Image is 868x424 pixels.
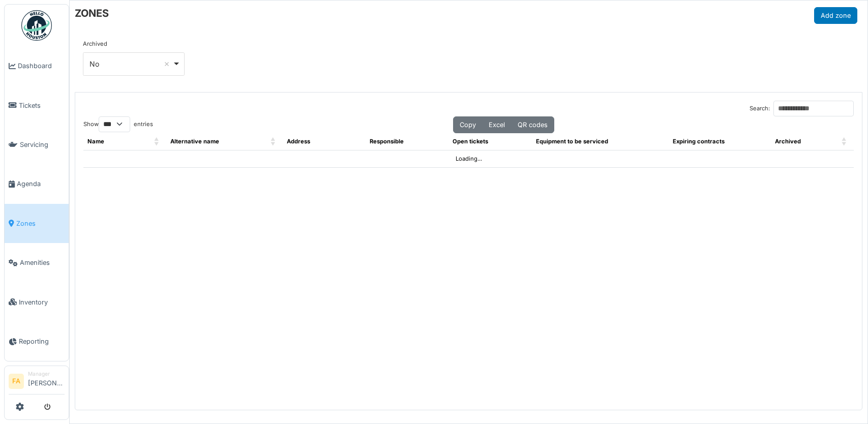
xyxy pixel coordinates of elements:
[17,179,65,189] span: Agenda
[75,7,109,19] h6: ZONES
[20,140,65,149] span: Servicing
[83,150,854,167] td: Loading...
[775,138,801,145] span: Archived
[5,243,69,282] a: Amenities
[154,133,160,150] span: Name: Activate to sort
[9,370,65,395] a: FA Manager[PERSON_NAME]
[5,46,69,85] a: Dashboard
[99,116,130,132] select: Showentries
[20,258,65,267] span: Amenities
[28,370,65,392] li: [PERSON_NAME]
[842,133,848,150] span: Archived: Activate to sort
[271,133,277,150] span: Alternative name: Activate to sort
[83,116,153,132] label: Show entries
[87,138,104,145] span: Name
[370,138,404,145] span: Responsible
[482,116,512,133] button: Excel
[83,40,107,48] label: Archived
[536,138,608,145] span: Equipment to be serviced
[5,164,69,203] a: Agenda
[162,59,172,69] button: Remove item: 'false'
[460,121,476,129] span: Copy
[5,125,69,164] a: Servicing
[16,219,65,228] span: Zones
[19,337,65,346] span: Reporting
[18,61,65,71] span: Dashboard
[518,121,548,129] span: QR codes
[170,138,219,145] span: Alternative name
[89,58,172,69] div: No
[9,374,24,389] li: FA
[750,104,770,113] label: Search:
[287,138,310,145] span: Address
[673,138,725,145] span: Expiring contracts
[19,297,65,307] span: Inventory
[19,101,65,110] span: Tickets
[453,116,483,133] button: Copy
[5,282,69,321] a: Inventory
[814,7,857,24] button: Add zone
[511,116,554,133] button: QR codes
[489,121,505,129] span: Excel
[453,138,488,145] span: Open tickets
[28,370,65,378] div: Manager
[21,10,52,41] img: Badge_color-CXgf-gQk.svg
[5,204,69,243] a: Zones
[5,85,69,125] a: Tickets
[5,322,69,361] a: Reporting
